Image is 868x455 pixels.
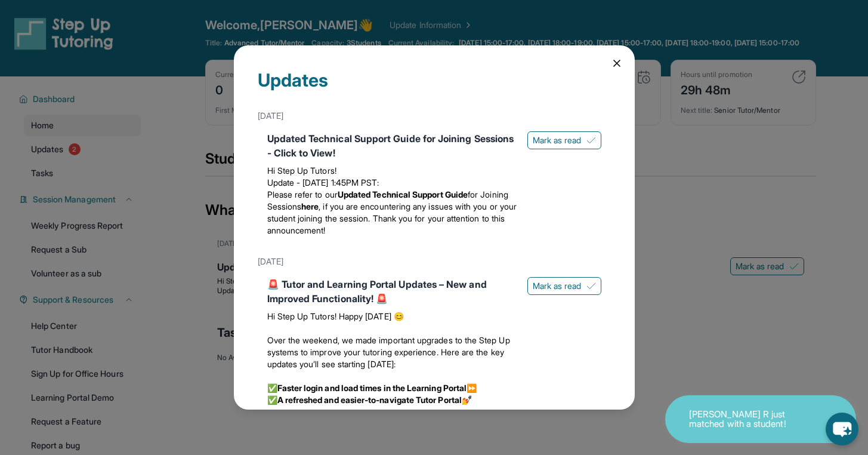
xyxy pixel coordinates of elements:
[258,69,611,105] div: Updates
[462,395,472,405] span: 💅
[586,136,596,145] img: Mark as read
[277,383,467,393] strong: Faster login and load times in the Learning Portal
[267,177,379,187] span: Update - [DATE] 1:45PM PST:
[258,105,611,127] div: [DATE]
[267,131,518,160] div: Updated Technical Support Guide for Joining Sessions - Click to View!
[338,189,468,199] strong: Updated Technical Support Guide
[258,251,611,272] div: [DATE]
[586,281,596,291] img: Mark as read
[267,335,510,369] span: Over the weekend, we made important upgrades to the Step Up systems to improve your tutoring expe...
[527,277,601,295] button: Mark as read
[267,383,277,393] span: ✅
[267,311,404,321] span: Hi Step Up Tutors! Happy [DATE] 😊
[267,395,277,405] span: ✅
[267,201,517,235] span: , if you are encountering any issues with you or your student joining the session. Thank you for ...
[533,280,582,292] span: Mark as read
[301,201,319,211] a: here
[826,413,858,445] button: chat-button
[267,165,336,176] span: Hi Step Up Tutors!
[277,395,462,405] strong: A refreshed and easier-to-navigate Tutor Portal
[467,383,477,393] span: ⏩
[267,277,518,306] div: 🚨 Tutor and Learning Portal Updates – New and Improved Functionality! 🚨
[527,131,601,149] button: Mark as read
[267,189,338,199] span: Please refer to our
[689,410,808,429] p: [PERSON_NAME] R just matched with a student!
[533,134,582,146] span: Mark as read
